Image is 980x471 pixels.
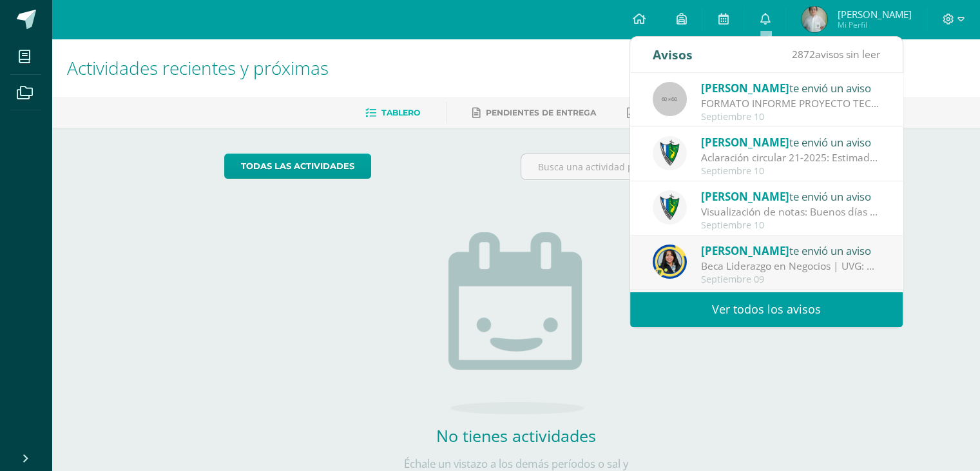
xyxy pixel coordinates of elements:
span: [PERSON_NAME] [701,81,789,95]
img: 9f174a157161b4ddbe12118a61fed988.png [653,190,687,225]
div: FORMATO INFORME PROYECTO TECNOLÓGICO: Alumnos Graduandos: Por este medio se adjunta el formato en... [701,96,880,111]
a: Entregadas [627,103,698,123]
div: Septiembre 10 [701,166,880,177]
img: 9385da7c0ece523bc67fca2554c96817.png [653,245,687,279]
div: Aclaración circular 21-2025: Estimados padres y estudiantes, es un gusto saludarlos. Únicamente c... [701,150,880,165]
span: 2872 [792,47,815,61]
span: Actividades recientes y próximas [67,55,329,80]
img: 786230324902ca9f9b65e66d49a23b48.png [802,6,827,32]
div: Septiembre 10 [701,112,880,123]
div: Visualización de notas: Buenos días estimados padres y estudiantes, es un gusto saludarlos. Por e... [701,205,880,219]
h2: No tienes actividades [387,425,645,446]
div: Septiembre 09 [701,274,880,285]
a: todas las Actividades [224,154,371,179]
div: Septiembre 10 [701,220,880,231]
span: [PERSON_NAME] [701,135,789,150]
img: no_activities.png [448,232,584,414]
img: 9f174a157161b4ddbe12118a61fed988.png [653,136,687,170]
img: 60x60 [653,82,687,116]
div: te envió un aviso [701,242,880,259]
div: te envió un aviso [701,188,880,205]
span: avisos sin leer [792,47,880,61]
span: [PERSON_NAME] [701,189,789,204]
span: Pendientes de entrega [486,108,596,117]
div: te envió un aviso [701,79,880,96]
div: Beca Liderazgo en Negocios | UVG: Gusto en saludarlos chicos, que estén brillando en su práctica.... [701,259,880,274]
span: Mi Perfil [837,19,911,30]
span: Tablero [381,108,420,117]
span: [PERSON_NAME] [701,243,789,258]
div: Avisos [653,37,693,72]
input: Busca una actividad próxima aquí... [521,154,807,179]
a: Pendientes de entrega [472,103,596,123]
span: [PERSON_NAME] [837,8,911,21]
a: Ver todos los avisos [630,292,903,327]
div: te envió un aviso [701,134,880,150]
a: Tablero [365,103,420,123]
